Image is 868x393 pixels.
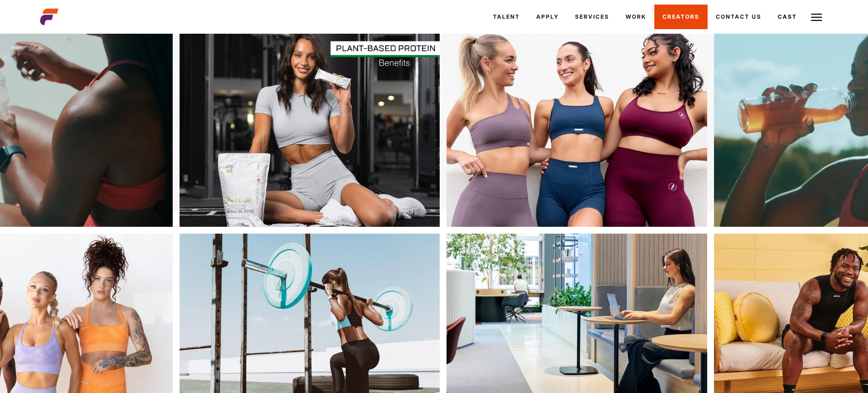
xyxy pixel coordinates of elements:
[811,12,822,23] img: Burger icon
[617,5,654,29] a: Work
[708,5,770,29] a: Contact Us
[567,5,617,29] a: Services
[40,8,58,26] img: cropped-aefm-brand-fav-22-square.png
[485,5,528,29] a: Talent
[135,32,396,227] img: wcwc
[654,5,708,29] a: Creators
[770,5,805,29] a: Cast
[528,5,567,29] a: Apply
